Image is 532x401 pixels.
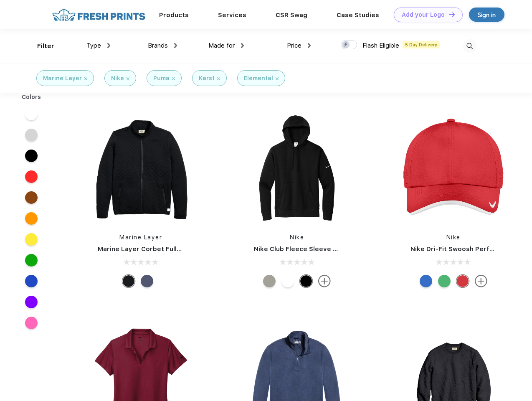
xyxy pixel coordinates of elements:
[43,74,82,83] div: Marine Layer
[438,275,451,287] div: Lucky Green
[254,245,410,253] a: Nike Club Fleece Sleeve Swoosh Pullover Hoodie
[276,11,307,19] a: CSR Swag
[241,43,244,48] img: dropdown.png
[463,39,476,53] img: desktop_search.svg
[174,43,177,48] img: dropdown.png
[241,114,352,225] img: func=resize&h=266
[449,12,455,17] img: DT
[290,234,304,241] a: Nike
[217,77,220,80] img: filter_cancel.svg
[410,245,526,253] a: Nike Dri-Fit Swoosh Perforated Cap
[98,245,213,253] a: Marine Layer Corbet Full-Zip Jacket
[127,77,129,80] img: filter_cancel.svg
[111,74,124,83] div: Nike
[362,42,399,49] span: Flash Eligible
[148,42,168,49] span: Brands
[318,275,331,287] img: more.svg
[478,10,496,20] div: Sign in
[469,8,504,22] a: Sign in
[398,114,509,225] img: func=resize&h=266
[107,43,110,48] img: dropdown.png
[403,41,440,48] span: 5 Day Delivery
[153,74,170,83] div: Puma
[172,77,175,80] img: filter_cancel.svg
[402,11,445,18] div: Add your Logo
[15,93,48,102] div: Colors
[244,74,273,83] div: Elemental
[119,234,162,241] a: Marine Layer
[218,11,246,19] a: Services
[86,42,101,49] span: Type
[475,275,487,287] img: more.svg
[85,114,196,225] img: func=resize&h=266
[122,275,135,287] div: Black
[263,275,276,287] div: Dark Grey Heather
[84,77,87,80] img: filter_cancel.svg
[420,275,432,287] div: Blue Sapphire
[456,275,469,287] div: University Red
[281,275,294,287] div: White
[300,275,312,287] div: Black
[141,275,153,287] div: Navy
[446,234,461,241] a: Nike
[287,42,301,49] span: Price
[208,42,235,49] span: Made for
[37,41,54,51] div: Filter
[276,77,279,80] img: filter_cancel.svg
[199,74,215,83] div: Karst
[50,8,148,22] img: fo%20logo%202.webp
[159,11,189,19] a: Products
[308,43,311,48] img: dropdown.png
